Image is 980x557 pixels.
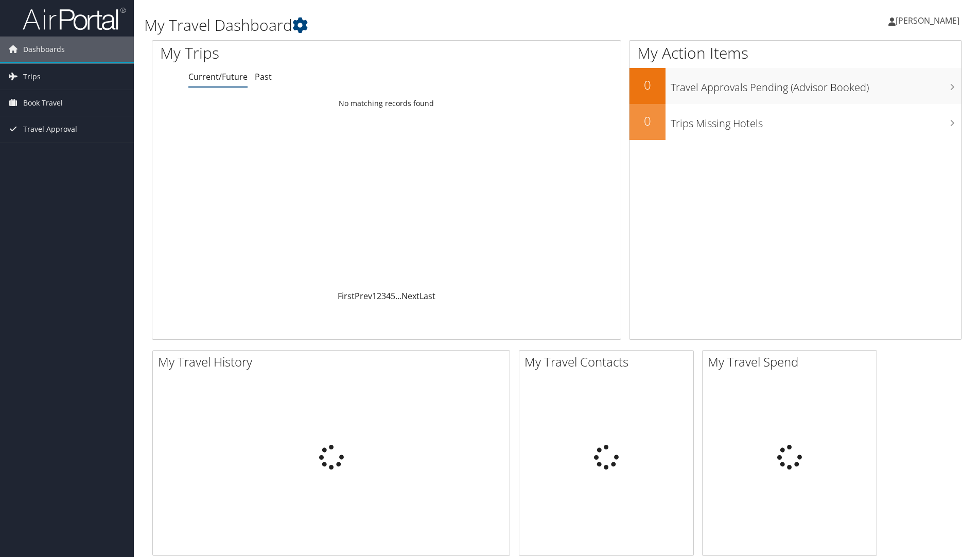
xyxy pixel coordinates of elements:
[23,116,77,142] span: Travel Approval
[629,112,666,130] h2: 0
[23,90,63,116] span: Book Travel
[255,71,272,82] a: Past
[152,94,621,113] td: No matching records found
[23,64,41,90] span: Trips
[708,353,877,371] h2: My Travel Spend
[524,353,693,371] h2: My Travel Contacts
[377,290,381,302] a: 2
[23,37,65,62] span: Dashboards
[671,75,961,95] h3: Travel Approvals Pending (Advisor Booked)
[395,290,401,302] span: …
[896,15,959,26] span: [PERSON_NAME]
[23,7,126,31] img: airportal-logo.png
[401,290,419,302] a: Next
[338,290,355,302] a: First
[629,42,961,64] h1: My Action Items
[419,290,435,302] a: Last
[629,68,961,104] a: 0Travel Approvals Pending (Advisor Booked)
[391,290,395,302] a: 5
[158,353,510,371] h2: My Travel History
[888,5,970,36] a: [PERSON_NAME]
[386,290,391,302] a: 4
[629,76,666,94] h2: 0
[381,290,386,302] a: 3
[188,71,248,82] a: Current/Future
[355,290,372,302] a: Prev
[160,42,418,64] h1: My Trips
[629,104,961,140] a: 0Trips Missing Hotels
[671,111,961,131] h3: Trips Missing Hotels
[372,290,377,302] a: 1
[144,14,694,36] h1: My Travel Dashboard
